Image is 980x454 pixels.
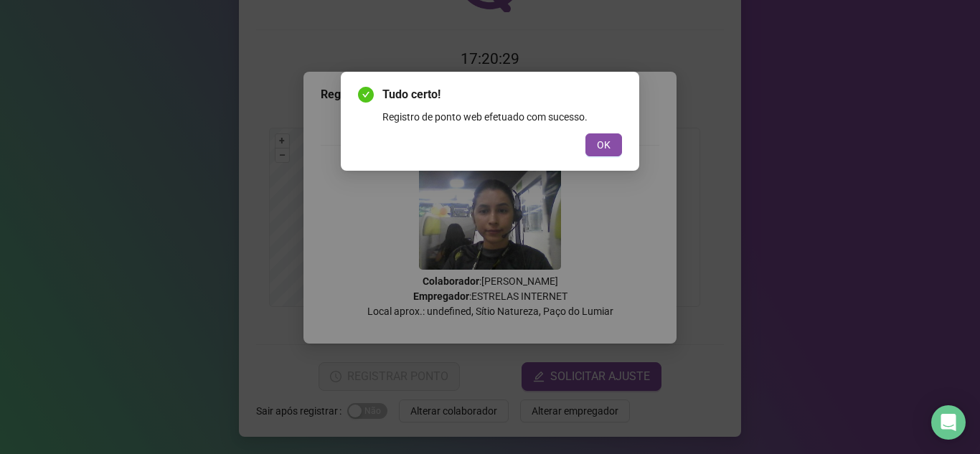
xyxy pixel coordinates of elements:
[358,87,374,103] span: check-circle
[382,109,622,125] div: Registro de ponto web efetuado com sucesso.
[585,133,622,156] button: OK
[597,137,611,153] span: OK
[931,405,966,440] div: Open Intercom Messenger
[382,86,622,103] span: Tudo certo!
